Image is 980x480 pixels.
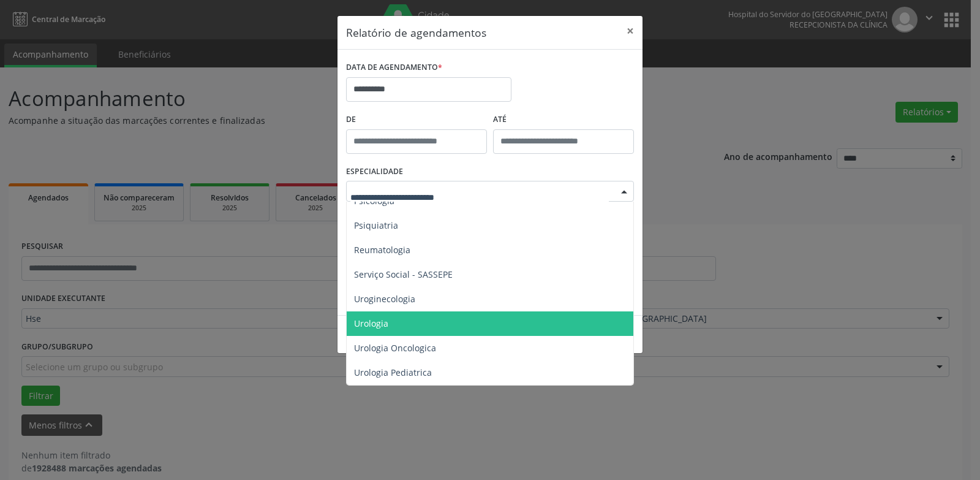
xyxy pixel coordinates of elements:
span: Urologia Oncologica [354,342,436,354]
label: DATA DE AGENDAMENTO [346,58,442,77]
span: Serviço Social - SASSEPE [354,269,453,280]
label: De [346,110,487,129]
h5: Relatório de agendamentos [346,25,486,40]
span: Uroginecologia [354,293,415,305]
label: ATÉ [493,110,634,129]
label: ESPECIALIDADE [346,162,403,181]
span: Reumatologia [354,244,410,256]
span: Urologia [354,318,388,329]
span: Urologia Pediatrica [354,367,432,378]
button: Close [618,16,643,46]
span: Psiquiatria [354,219,398,231]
